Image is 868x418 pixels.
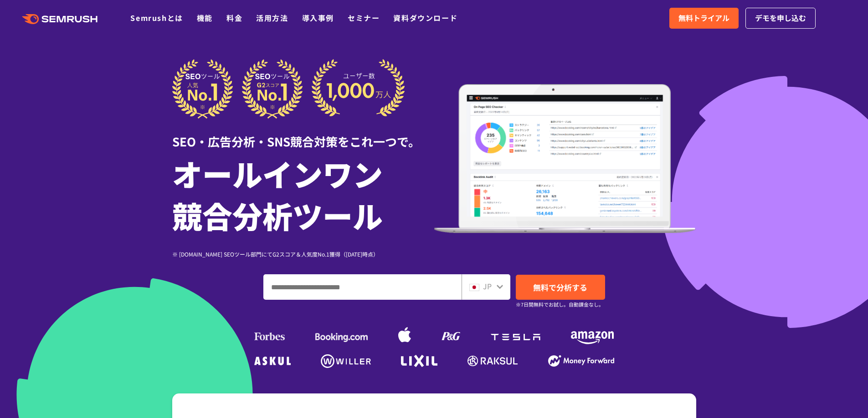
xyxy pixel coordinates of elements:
div: SEO・広告分析・SNS競合対策をこれ一つで。 [172,119,434,150]
span: 無料トライアル [678,12,729,24]
a: デモを申し込む [745,8,816,29]
a: 無料トライアル [669,8,739,29]
small: ※7日間無料でお試し。自動課金なし。 [516,300,604,309]
a: 無料で分析する [516,275,605,300]
a: 活用方法 [256,12,288,23]
a: Semrushとは [130,12,183,23]
div: ※ [DOMAIN_NAME] SEOツール部門にてG2スコア＆人気度No.1獲得（[DATE]時点） [172,250,434,258]
a: セミナー [348,12,380,23]
a: 資料ダウンロード [393,12,457,23]
span: デモを申し込む [755,12,806,24]
input: ドメイン、キーワードまたはURLを入力してください [264,275,461,299]
span: 無料で分析する [533,282,587,293]
a: 導入事例 [302,12,334,23]
a: 機能 [197,12,213,23]
h1: オールインワン 競合分析ツール [172,152,434,236]
span: JP [483,281,492,292]
a: 料金 [226,12,242,23]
